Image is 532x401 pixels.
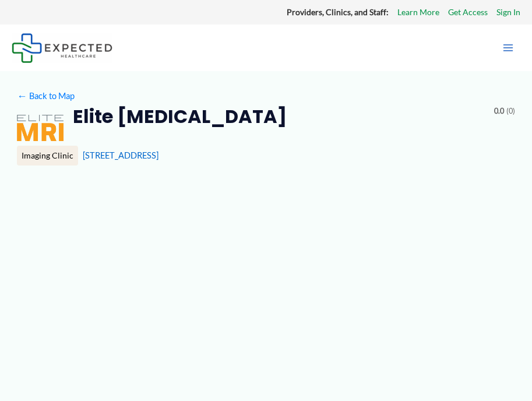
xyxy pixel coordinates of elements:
[287,7,389,17] strong: Providers, Clinics, and Staff:
[73,104,287,129] h2: Elite [MEDICAL_DATA]
[496,36,520,60] button: Main menu toggle
[448,5,488,20] a: Get Access
[494,104,504,118] span: 0.0
[12,33,112,63] img: Expected Healthcare Logo - side, dark font, small
[83,150,158,160] a: [STREET_ADDRESS]
[17,91,27,101] span: ←
[17,146,78,166] div: Imaging Clinic
[17,88,75,104] a: ←Back to Map
[397,5,439,20] a: Learn More
[506,104,515,118] span: (0)
[496,5,520,20] a: Sign In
